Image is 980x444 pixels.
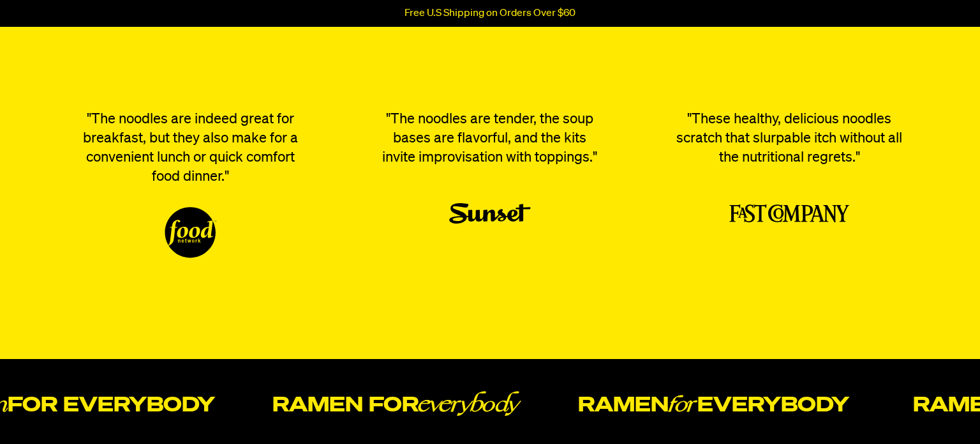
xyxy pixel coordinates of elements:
[729,203,850,224] img: Forbes
[405,8,575,19] p: Free U.S Shipping on Orders Over $60
[449,203,531,224] img: Sunset Magazone
[419,390,521,418] em: everybody
[165,207,217,258] img: Food Network
[360,110,619,167] p: "The noodles are tender, the soup bases are flavorful, and the kits invite improvisation with top...
[660,110,919,167] p: "These healthy, delicious noodles scratch that slurpable itch without all the nutritional regrets."
[61,110,320,187] p: "The noodles are indeed great for breakfast, but they also make for a convenient lunch or quick c...
[669,390,697,418] em: for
